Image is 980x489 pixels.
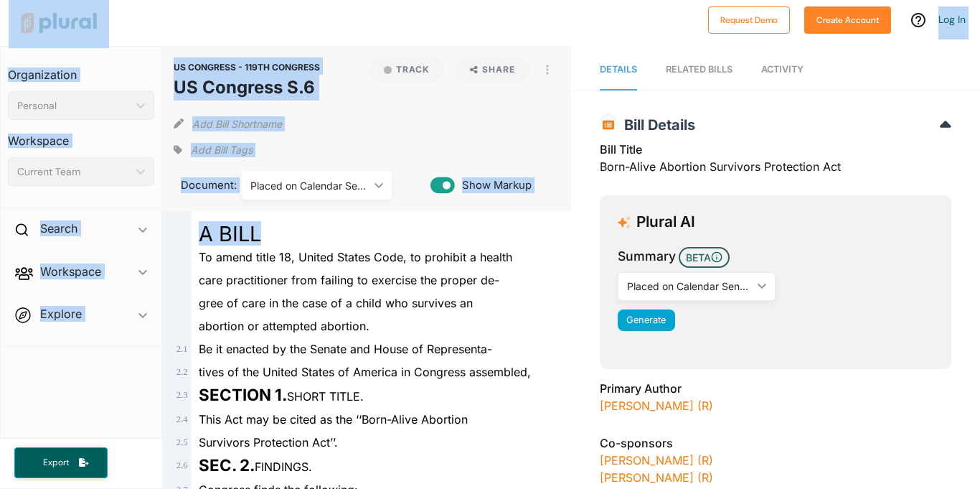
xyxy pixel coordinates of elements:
button: Generate [618,309,675,331]
span: care practitioner from failing to exercise the proper de- [199,273,499,287]
a: [PERSON_NAME] (R) [600,470,713,485]
button: Share [456,57,529,82]
span: gree of care in the case of a child who survives an [199,296,473,310]
a: RELATED BILLS [666,50,732,90]
a: [PERSON_NAME] (R) [600,399,713,413]
h1: US Congress S.6 [174,75,320,101]
span: Survivors Protection Act’’. [199,435,338,450]
div: Born-Alive Abortion Survivors Protection Act [600,141,951,184]
button: Add Bill Shortname [192,112,282,135]
h3: Summary [618,247,676,266]
button: Export [14,447,108,478]
span: Export [33,457,79,469]
div: Placed on Calendar Senate ([DATE]) [627,279,752,294]
button: Track [369,57,444,82]
span: 2 . 3 [176,390,188,400]
span: Bill Details [617,116,695,134]
strong: SECTION 1. [199,385,287,404]
div: Personal [17,98,131,113]
h3: Workspace [8,120,154,152]
h3: Organization [8,54,154,85]
span: tives of the United States of America in Congress assembled, [199,365,531,379]
button: Create Account [804,6,891,34]
h3: Bill Title [600,141,951,158]
h3: Plural AI [636,213,695,231]
strong: SEC. 2. [199,455,255,475]
span: abortion or attempted abortion. [199,319,369,333]
span: BETA [679,247,730,268]
span: SHORT TITLE. [199,389,364,404]
span: Activity [761,64,804,75]
span: 2 . 2 [176,367,188,377]
h2: Search [40,220,77,236]
span: 2 . 1 [176,344,188,354]
h3: Co-sponsors [600,434,951,452]
span: Details [600,64,637,75]
span: Document: [174,177,224,193]
span: A BILL [199,221,261,246]
span: 2 . 5 [176,437,188,447]
span: This Act may be cited as the ‘‘Born-Alive Abortion [199,412,468,427]
div: RELATED BILLS [666,62,732,76]
div: Add tags [174,139,253,161]
button: Request Demo [708,6,790,34]
span: Generate [626,315,666,325]
span: FINDINGS. [199,460,312,474]
span: Be it enacted by the Senate and House of Representa- [199,342,492,356]
a: Activity [761,50,804,90]
a: [PERSON_NAME] (R) [600,453,713,467]
span: Show Markup [455,177,532,193]
span: To amend title 18, United States Code, to prohibit a health [199,250,512,264]
div: Placed on Calendar Senate ([DATE]) [250,178,369,193]
h3: Primary Author [600,380,951,397]
button: Share [450,57,535,82]
a: Log In [938,13,966,26]
a: Create Account [804,11,891,27]
div: Current Team [17,164,131,180]
a: Details [600,50,637,90]
a: Request Demo [708,11,790,27]
span: 2 . 4 [176,414,188,424]
span: Add Bill Tags [191,143,253,157]
span: US CONGRESS - 119TH CONGRESS [174,62,320,73]
span: 2 . 6 [176,460,188,470]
